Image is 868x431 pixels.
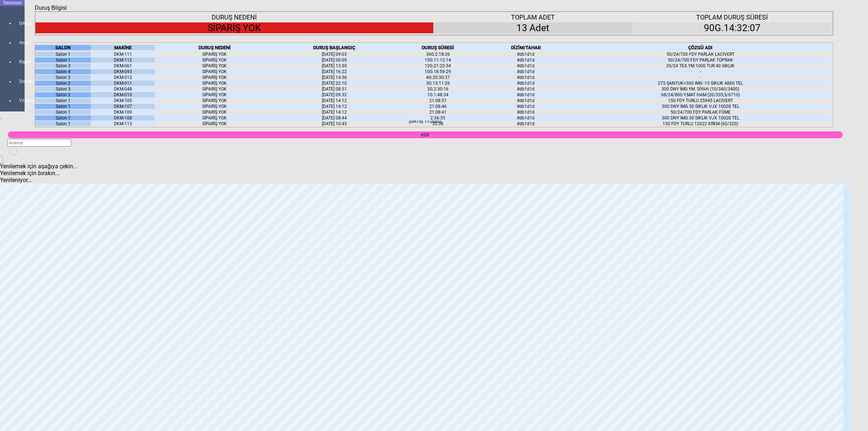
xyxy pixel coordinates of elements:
[482,81,570,86] div: #db1d1d
[433,13,633,21] div: TOPLAM ADET
[155,52,275,57] div: SİPARİŞ YOK
[35,110,91,115] div: Salon 1
[633,13,832,21] div: TOPLAM DURUŞ SÜRESİ
[433,22,633,33] div: 13 Adet
[35,4,70,11] div: Duruş Bilgisi
[482,75,570,80] div: #db1d1d
[482,121,570,126] div: #db1d1d
[394,86,482,92] div: 3G.2:30:16
[394,81,482,86] div: 3G.13:11:26
[35,98,91,103] div: Salon 1
[570,81,831,86] div: 275 ŞANTUK+300 IMG -15 SIKLIK 4860 TEL
[482,52,570,57] div: #db1d1d
[394,75,482,80] div: 4G.20:30:37
[91,104,154,109] div: DKM-107
[155,81,275,86] div: SİPARİŞ YOK
[570,98,831,103] div: 150 FDY TURLU 25945 LACİVERT
[155,110,275,115] div: SİPARİŞ YOK
[91,52,154,57] div: DKM-111
[394,69,482,74] div: 10G.18:59:29
[275,98,394,103] div: [DATE] 14:12
[155,104,275,109] div: SİPARİŞ YOK
[570,115,831,121] div: 300 DNY İMG 30 SIKLIK VJX 10028 TEL
[570,45,831,50] div: ÇÖZGÜ ADI
[35,86,91,92] div: Salon 3
[570,58,831,63] div: 50/24/700 FDY PARLAK TOPRAK
[482,110,570,115] div: #db1d1d
[482,92,570,97] div: #db1d1d
[394,121,482,126] div: 35:38
[91,98,154,103] div: DKM-105
[570,104,831,109] div: 300 DNY İMG 30 SIKLIK VJX 10028 TEL
[35,13,433,21] div: DURUŞ NEDENİ
[155,86,275,92] div: SİPARİŞ YOK
[91,58,154,63] div: DKM-112
[482,98,570,103] div: #db1d1d
[394,92,482,97] div: 1G.1:48:34
[275,121,394,126] div: [DATE] 10:45
[275,104,394,109] div: [DATE] 14:12
[91,92,154,97] div: DKM-010
[155,63,275,68] div: SİPARİŞ YOK
[155,115,275,121] div: SİPARİŞ YOK
[275,69,394,74] div: [DATE] 16:22
[482,86,570,92] div: #db1d1d
[482,69,570,74] div: #db1d1d
[91,81,154,86] div: DKM-011
[35,121,91,126] div: Salon 1
[570,63,831,68] div: 35/24 TEX.YM.1000 TUR 40 SIKLIK
[275,75,394,80] div: [DATE] 14:50
[394,104,482,109] div: 21:08:46
[91,86,154,92] div: DKM-048
[155,98,275,103] div: SİPARİŞ YOK
[275,110,394,115] div: [DATE] 14:12
[394,115,482,121] div: 2:36:35
[35,115,91,121] div: Salon 1
[394,63,482,68] div: 12G.21:22:34
[91,63,154,68] div: DKM-061
[394,45,482,50] div: DURUŞ SÜRESİ
[275,81,394,86] div: [DATE] 22:10
[35,45,91,50] div: SALON
[35,75,91,80] div: Salon 2
[394,58,482,63] div: 15G.11:12:14
[275,45,394,50] div: DURUŞ BAŞLANGIÇ
[155,92,275,97] div: SİPARİŞ YOK
[570,110,831,115] div: 50/24/700 FDY PARLAK FÜME
[275,86,394,92] div: [DATE] 08:51
[91,115,154,121] div: DKM-108
[35,58,91,63] div: Salon 1
[35,92,91,97] div: Salon 2
[394,110,482,115] div: 21:08:41
[35,104,91,109] div: Salon 1
[35,52,91,57] div: Salon 1
[155,69,275,74] div: SİPARİŞ YOK
[91,121,154,126] div: DKM-113
[91,75,154,80] div: DKM-012
[91,45,154,50] div: MAKİNE
[570,75,831,80] div: -
[275,52,394,57] div: [DATE] 09:03
[633,22,832,33] div: 90G.14:32:07
[275,115,394,121] div: [DATE] 08:44
[394,52,482,57] div: 36G.2:18:26
[35,22,433,33] div: SİPARİŞ YOK
[35,69,91,74] div: Salon 4
[275,92,394,97] div: [DATE] 09:32
[155,121,275,126] div: SİPARİŞ YOK
[275,63,394,68] div: [DATE] 13:59
[570,86,831,92] div: 300 DNY İMG YM. SİYAH (10/340/3400)
[570,52,831,57] div: 50/24/700 FDY PARLAK LACİVERT
[394,98,482,103] div: 21:08:51
[482,104,570,109] div: #db1d1d
[35,81,91,86] div: Salon 2
[482,63,570,68] div: #db1d1d
[91,110,154,115] div: DKM-109
[570,121,831,126] div: 150 FDY TURLU 12622 KREM (60/320)
[482,115,570,121] div: #db1d1d
[275,58,394,63] div: [DATE] 00:09
[482,45,570,50] div: DİZİM/TAHAR
[482,58,570,63] div: #db1d1d
[570,69,831,74] div: -
[155,45,275,50] div: DURUŞ NEDENİ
